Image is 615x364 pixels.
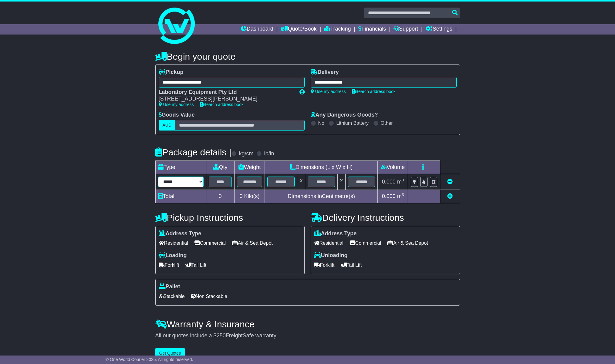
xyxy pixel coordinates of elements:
td: Qty [206,160,234,174]
span: 250 [217,333,226,339]
h4: Delivery Instructions [311,213,460,223]
span: Stackable [159,292,185,301]
span: m [397,179,404,185]
a: Add new item [447,193,453,199]
label: Lithium Battery [336,120,369,126]
span: 0.000 [382,193,396,199]
div: Laboratory Equipment Pty Ltd [159,89,293,96]
label: Delivery [311,69,339,76]
a: Tracking [324,24,351,35]
span: Tail Lift [185,260,207,270]
label: Address Type [314,230,357,237]
span: © One World Courier 2025. All rights reserved. [106,357,193,362]
a: Dashboard [241,24,273,35]
label: lb/in [264,151,274,157]
label: AUD [159,120,176,131]
button: Get Quotes [155,348,185,359]
span: Non Stackable [191,292,227,301]
a: Financials [358,24,386,35]
td: Weight [234,160,265,174]
label: Loading [159,252,187,259]
a: Use my address [311,89,346,94]
td: x [337,174,345,190]
td: Total [155,190,206,203]
label: Other [381,120,393,126]
td: x [297,174,305,190]
a: Search address book [352,89,396,94]
span: Forklift [159,260,179,270]
h4: Warranty & Insurance [155,319,460,329]
span: 0 [239,193,242,199]
td: Dimensions in Centimetre(s) [265,190,378,203]
sup: 3 [402,192,404,197]
span: Tail Lift [341,260,362,270]
a: Use my address [159,102,194,107]
label: No [318,120,324,126]
label: Any Dangerous Goods? [311,112,378,118]
td: Dimensions (L x W x H) [265,160,378,174]
span: Air & Sea Depot [232,238,273,248]
span: 0.000 [382,179,396,185]
div: All our quotes include a $ FreightSafe warranty. [155,333,460,339]
label: Pickup [159,69,184,76]
span: Air & Sea Depot [387,238,428,248]
td: Type [155,160,206,174]
label: kg/cm [239,151,253,157]
td: 0 [206,190,234,203]
span: Forklift [314,260,335,270]
span: Commercial [194,238,226,248]
label: Address Type [159,230,201,237]
a: Settings [426,24,452,35]
td: Kilo(s) [234,190,265,203]
label: Unloading [314,252,348,259]
sup: 3 [402,178,404,182]
span: m [397,193,404,199]
a: Remove this item [447,179,453,185]
span: Residential [314,238,343,248]
span: Residential [159,238,188,248]
h4: Package details | [155,147,231,157]
td: Volume [378,160,408,174]
div: [STREET_ADDRESS][PERSON_NAME] [159,96,293,102]
a: Support [394,24,418,35]
h4: Begin your quote [155,51,460,61]
label: Goods Value [159,112,195,118]
h4: Pickup Instructions [155,213,305,223]
span: Commercial [350,238,381,248]
a: Search address book [200,102,244,107]
a: Quote/Book [281,24,316,35]
label: Pallet [159,283,180,290]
